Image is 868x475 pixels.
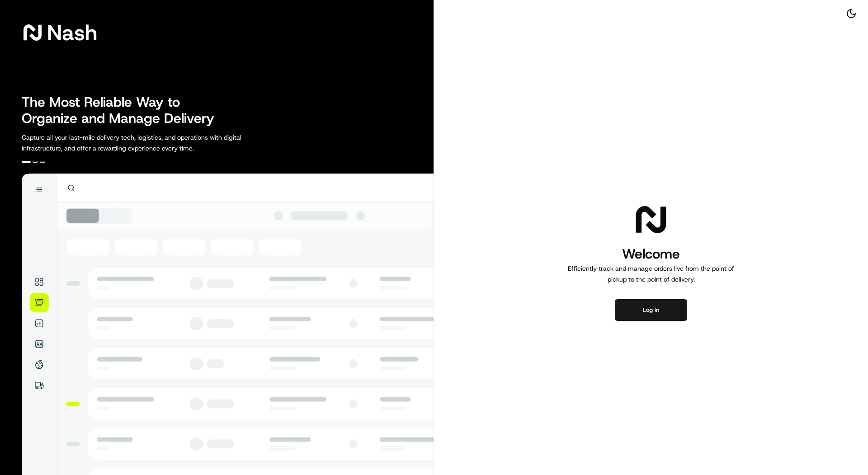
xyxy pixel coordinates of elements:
p: Efficiently track and manage orders live from the point of pickup to the point of delivery. [564,263,738,285]
h2: The Most Reliable Way to Organize and Manage Delivery [22,94,224,127]
p: Capture all your last-mile delivery tech, logistics, and operations with digital infrastructure, ... [22,132,282,154]
h1: Welcome [564,245,738,263]
span: Nash [47,24,97,42]
button: Log in [615,299,687,321]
